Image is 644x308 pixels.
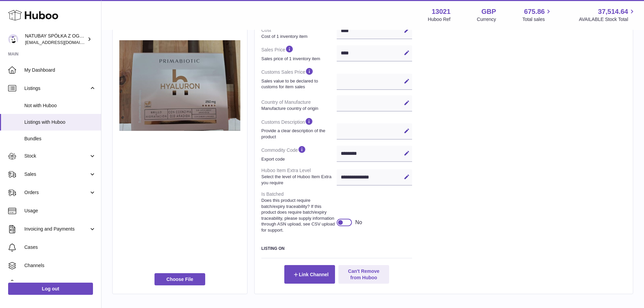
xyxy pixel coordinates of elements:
[261,156,335,162] strong: Export code
[284,265,335,283] button: Link Channel
[261,42,337,64] dt: Sales Price
[261,105,335,112] strong: Manufacture country of origin
[8,34,18,44] img: internalAdmin-13021@internal.huboo.com
[25,33,86,46] div: NATUBAY SPÓŁKA Z OGRANICZONĄ ODPOWIEDZIALNOŚCIĄ
[24,262,96,269] span: Channels
[24,226,89,232] span: Invoicing and Payments
[338,265,389,283] button: Can't Remove from Huboo
[522,7,552,23] a: 675.86 Total sales
[261,246,412,251] h3: Listing On
[477,16,496,23] div: Currency
[24,244,96,251] span: Cases
[261,142,337,165] dt: Commodity Code
[261,197,335,233] strong: Does this product require batch/expiry traceability? If this product does require batch/expiry tr...
[481,7,496,16] strong: GBP
[24,119,96,125] span: Listings with Huboo
[25,40,99,45] span: [EMAIL_ADDRESS][DOMAIN_NAME]
[119,40,240,131] img: 1749717029.jpg
[261,174,335,186] strong: Select the level of Huboo Item Extra you require
[428,16,451,23] div: Huboo Ref
[261,24,337,42] dt: Cost
[432,7,451,16] strong: 13021
[24,102,96,109] span: Not with Huboo
[24,153,89,159] span: Stock
[24,67,96,73] span: My Dashboard
[8,283,93,295] a: Log out
[261,114,337,142] dt: Customs Description
[24,208,96,214] span: Usage
[261,165,337,188] dt: Huboo Item Extra Level
[24,85,89,92] span: Listings
[24,171,89,177] span: Sales
[355,219,362,226] div: No
[261,188,337,236] dt: Is Batched
[24,189,89,196] span: Orders
[261,128,335,140] strong: Provide a clear description of the product
[261,78,335,90] strong: Sales value to be declared to customs for item sales
[154,273,205,285] span: Choose File
[524,7,545,16] span: 675.86
[598,7,628,16] span: 37,514.64
[261,64,337,92] dt: Customs Sales Price
[579,16,636,23] span: AVAILABLE Stock Total
[579,7,636,23] a: 37,514.64 AVAILABLE Stock Total
[261,33,335,40] strong: Cost of 1 inventory item
[522,16,552,23] span: Total sales
[24,281,96,287] span: Settings
[261,56,335,62] strong: Sales price of 1 inventory item
[261,96,337,114] dt: Country of Manufacture
[24,136,96,142] span: Bundles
